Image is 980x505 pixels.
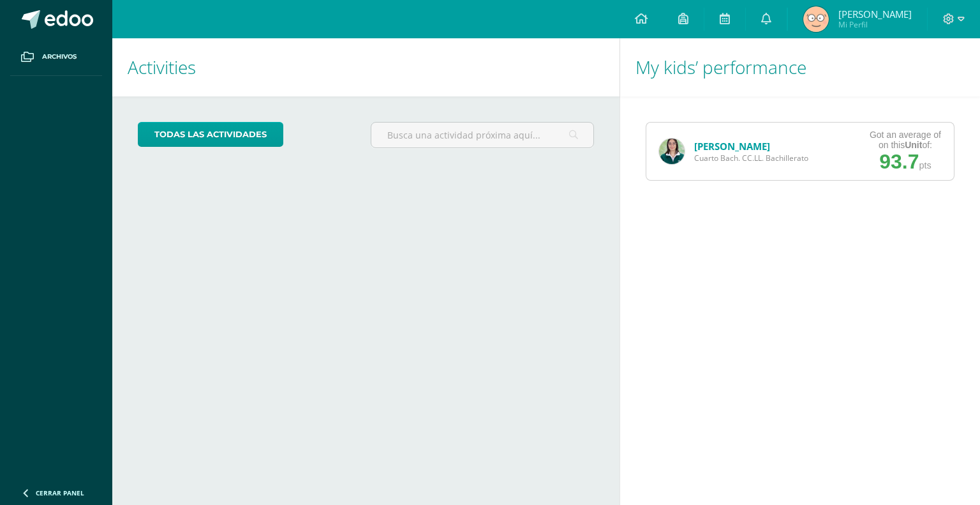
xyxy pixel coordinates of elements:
[10,38,102,76] a: Archivos
[138,122,283,147] a: todas las Actividades
[905,140,922,150] strong: Unit
[838,19,912,30] span: Mi Perfil
[879,150,919,173] span: 93.7
[803,6,829,32] img: d9c7b72a65e1800de1590e9465332ea1.png
[371,123,593,147] input: Busca una actividad próxima aquí...
[694,140,770,153] a: [PERSON_NAME]
[838,8,912,20] span: [PERSON_NAME]
[694,153,808,163] span: Cuarto Bach. CC.LL. Bachillerato
[919,160,931,170] span: pts
[870,130,941,150] div: Got an average of on this of:
[42,52,77,62] span: Archivos
[36,488,84,497] span: Cerrar panel
[635,38,965,96] h1: My kids’ performance
[659,139,685,164] img: b4e6476dc6757d13bbbc33dff587a940.png
[128,38,604,96] h1: Activities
